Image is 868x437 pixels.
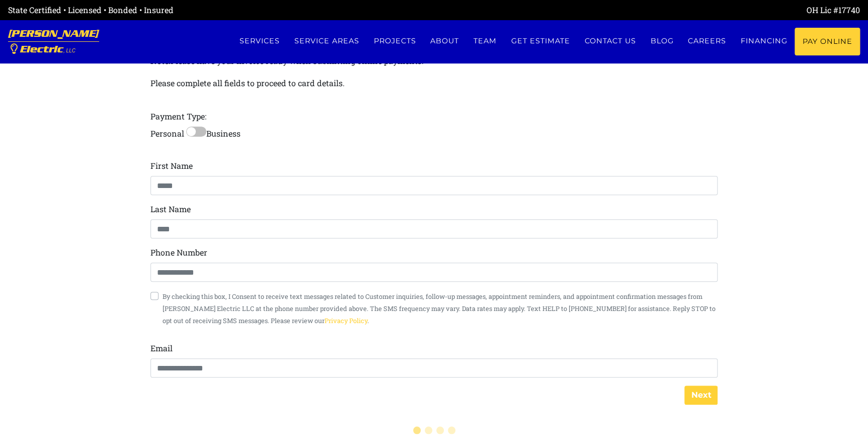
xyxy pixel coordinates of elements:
[423,28,466,54] a: About
[325,317,367,325] a: Privacy Policy
[8,4,434,16] div: State Certified • Licensed • Bonded • Insured
[681,28,734,54] a: Careers
[733,28,795,54] a: Financing
[63,48,75,53] span: , LLC
[684,386,718,405] button: Next
[577,28,643,54] a: Contact us
[287,28,366,54] a: Service Areas
[150,160,193,172] label: First Name
[466,28,504,54] a: Team
[150,32,718,378] div: Personal Business
[795,28,860,55] a: Pay Online
[150,76,345,90] p: Please complete all fields to proceed to card details.
[434,4,860,16] div: OH Lic #17740
[8,20,99,63] a: [PERSON_NAME] Electric, LLC
[504,28,577,54] a: Get estimate
[232,28,287,54] a: Services
[150,110,206,122] label: Payment Type:
[643,28,681,54] a: Blog
[150,342,173,354] label: Email
[366,28,423,54] a: Projects
[163,292,716,325] small: By checking this box, I Consent to receive text messages related to Customer inquiries, follow-up...
[150,203,191,215] label: Last Name
[150,246,207,259] label: Phone Number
